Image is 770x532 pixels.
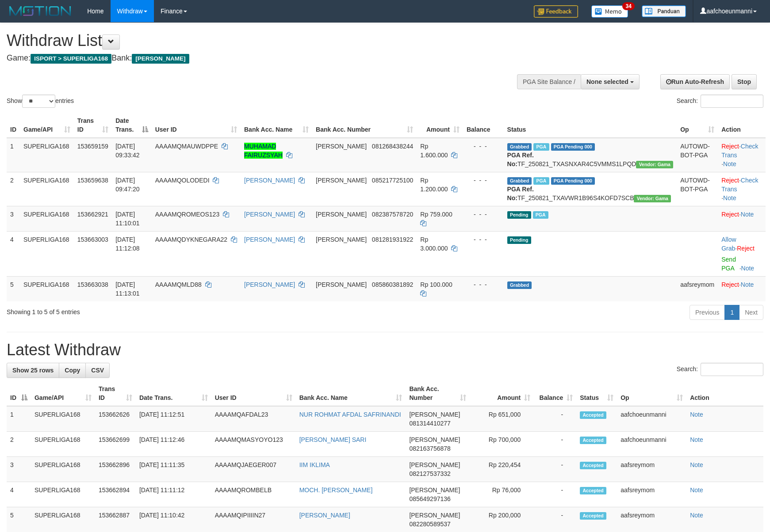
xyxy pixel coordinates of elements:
span: Copy 082163756878 to clipboard [409,445,450,452]
span: Copy 081314410277 to clipboard [409,420,450,427]
span: 153663003 [77,236,108,243]
span: Accepted [580,487,606,494]
a: Reject [737,245,755,252]
th: Date Trans.: activate to sort column ascending [136,381,211,406]
td: [DATE] 11:12:51 [136,406,211,432]
span: Accepted [580,512,606,520]
a: Reject [721,177,739,184]
td: SUPERLIGA168 [31,432,95,457]
td: AAAAMQJAEGER007 [211,457,296,482]
span: [DATE] 11:10:01 [115,211,140,227]
span: [PERSON_NAME] [409,512,460,519]
th: Balance [463,113,504,138]
td: 153662626 [95,406,136,432]
span: [PERSON_NAME] [316,177,367,184]
td: aafsreymom [617,457,686,482]
div: - - - [467,142,500,151]
span: 153663038 [77,281,108,288]
span: [PERSON_NAME] [316,281,367,288]
div: Showing 1 to 5 of 5 entries [7,304,314,316]
th: Game/API: activate to sort column ascending [20,113,74,138]
td: · · [718,172,766,206]
h1: Withdraw List [7,32,505,49]
td: - [534,406,576,432]
span: Show 25 rows [12,367,54,374]
a: Run Auto-Refresh [660,74,730,89]
th: Bank Acc. Number: activate to sort column ascending [312,113,417,138]
span: Rp 1.600.000 [420,143,448,159]
img: panduan.png [642,5,686,17]
span: 153659638 [77,177,108,184]
th: Op: activate to sort column ascending [677,113,718,138]
td: [DATE] 11:12:46 [136,432,211,457]
span: Copy 085217725100 to clipboard [372,177,413,184]
div: - - - [467,210,500,219]
a: [PERSON_NAME] [244,177,295,184]
span: Copy 085860381892 to clipboard [372,281,413,288]
td: - [534,457,576,482]
th: Action [686,381,763,406]
a: Note [741,211,754,218]
select: Showentries [22,95,55,108]
img: MOTION_logo.png [7,4,74,18]
label: Show entries [7,95,74,108]
a: Allow Grab [721,236,736,252]
td: · · [718,138,766,172]
h1: Latest Withdraw [7,341,763,359]
span: Copy 082387578720 to clipboard [372,211,413,218]
button: None selected [581,74,640,89]
td: AAAAMQROMBELB [211,482,296,507]
a: 1 [724,305,739,320]
th: Date Trans.: activate to sort column descending [112,113,152,138]
span: 153659159 [77,143,108,150]
a: Note [690,461,703,468]
img: Button%20Memo.svg [591,5,628,18]
a: Note [741,281,754,288]
a: Note [723,160,736,167]
span: Pending [507,236,531,244]
span: [PERSON_NAME] [409,411,460,418]
th: ID: activate to sort column descending [7,381,31,406]
b: PGA Ref. No: [507,186,534,201]
span: Rp 100.000 [420,281,452,288]
td: · [718,231,766,276]
div: - - - [467,176,500,185]
a: Note [690,436,703,443]
span: [PERSON_NAME] [316,236,367,243]
th: Status: activate to sort column ascending [576,381,617,406]
a: Note [723,194,736,201]
td: AAAAMQMASYOYO123 [211,432,296,457]
th: Bank Acc. Number: activate to sort column ascending [406,381,470,406]
td: aafchoeunmanni [617,432,686,457]
div: PGA Site Balance / [517,74,581,89]
td: SUPERLIGA168 [20,231,74,276]
td: - [534,432,576,457]
a: Reject [721,143,739,150]
a: [PERSON_NAME] [244,236,295,243]
td: 153662896 [95,457,136,482]
td: Rp 220,454 [470,457,534,482]
td: TF_250821_TXAVWR1B96S4KOFD7SCB [504,172,677,206]
span: [PERSON_NAME] [316,143,367,150]
td: SUPERLIGA168 [20,138,74,172]
th: Status [504,113,677,138]
span: AAAAMQDYKNEGARA22 [155,236,227,243]
span: [DATE] 11:12:08 [115,236,140,252]
a: Stop [732,74,757,89]
td: 153662894 [95,482,136,507]
span: AAAAMQMLD88 [155,281,202,288]
th: Trans ID: activate to sort column ascending [95,381,136,406]
th: Action [718,113,766,138]
span: [PERSON_NAME] [132,54,189,64]
a: CSV [85,363,110,378]
span: CSV [91,367,104,374]
span: AAAAMQOLODEDI [155,177,210,184]
a: Note [741,265,755,272]
span: AAAAMQMAUWDPPE [155,143,218,150]
td: [DATE] 11:11:35 [136,457,211,482]
td: 2 [7,432,31,457]
td: AAAAMQAFDAL23 [211,406,296,432]
a: Check Trans [721,177,758,193]
a: Previous [690,305,725,320]
td: · [718,206,766,231]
